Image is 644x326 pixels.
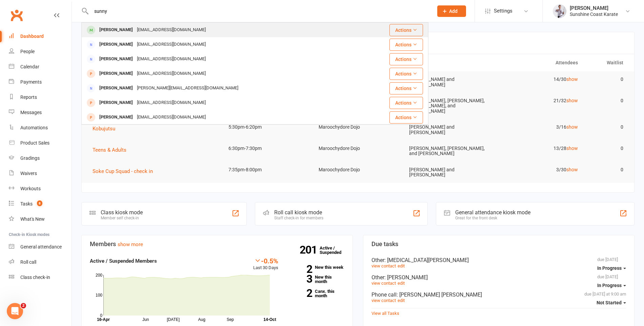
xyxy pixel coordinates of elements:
[597,279,626,291] button: In Progress
[403,119,494,140] td: [PERSON_NAME] and [PERSON_NAME]
[494,54,584,71] th: Attendees
[313,162,403,178] td: Maroochydore Dojo
[20,216,45,222] div: What's New
[397,291,482,298] span: : [PERSON_NAME] [PERSON_NAME]
[90,241,344,247] h3: Members
[222,119,313,135] td: 5:30pm-6:20pm
[222,140,313,156] td: 6:30pm-7:30pm
[384,257,469,263] span: : [MEDICAL_DATA][PERSON_NAME]
[389,111,423,124] button: Actions
[313,140,403,156] td: Maroochydore Dojo
[389,97,423,109] button: Actions
[597,283,622,288] span: In Progress
[584,71,629,87] td: 0
[20,34,44,39] div: Dashboard
[389,82,423,94] button: Actions
[9,239,72,255] a: General attendance kiosk mode
[20,244,62,249] div: General attendance
[20,140,49,146] div: Product Sales
[288,289,344,298] a: 2Canx. this month
[135,54,208,64] div: [EMAIL_ADDRESS][DOMAIN_NAME]
[274,209,323,216] div: Roll call kiosk mode
[584,162,629,178] td: 0
[135,83,240,93] div: [PERSON_NAME][EMAIL_ADDRESS][DOMAIN_NAME]
[135,98,208,108] div: [EMAIL_ADDRESS][DOMAIN_NAME]
[566,167,578,172] a: show
[135,112,208,122] div: [EMAIL_ADDRESS][DOMAIN_NAME]
[20,94,37,100] div: Reports
[371,298,396,303] a: view contact
[9,135,72,151] a: Product Sales
[9,212,72,227] a: What's New
[437,5,466,17] button: Add
[8,7,25,24] a: Clubworx
[90,258,157,264] strong: Active / Suspended Members
[89,6,428,16] input: Search...
[118,241,143,247] a: show more
[494,71,584,87] td: 14/30
[389,39,423,51] button: Actions
[222,162,313,178] td: 7:35pm-8:00pm
[20,110,42,115] div: Messages
[371,281,396,286] a: view contact
[403,162,494,183] td: [PERSON_NAME] and [PERSON_NAME]
[389,53,423,65] button: Actions
[7,303,23,319] iframe: Intercom live chat
[93,146,131,154] button: Teens & Adults
[597,297,626,309] button: Not Started
[20,275,50,280] div: Class check-in
[403,54,494,71] th: Trainer
[93,125,120,133] button: Kobujutsu
[9,59,72,74] a: Calendar
[449,8,458,14] span: Add
[93,167,158,175] button: Soke Cup Squad - check in
[403,71,494,93] td: [PERSON_NAME] and [PERSON_NAME]
[570,5,618,11] div: [PERSON_NAME]
[9,90,72,105] a: Reports
[371,257,626,263] div: Other
[97,112,135,122] div: [PERSON_NAME]
[371,263,396,268] a: view contact
[20,125,48,130] div: Automations
[584,54,629,71] th: Waitlist
[101,209,143,216] div: Class kiosk mode
[455,209,530,216] div: General attendance kiosk mode
[9,151,72,166] a: Gradings
[371,274,626,281] div: Other
[570,11,618,17] div: Sunshine Coast Karate
[93,168,153,174] span: Soke Cup Squad - check in
[584,93,629,109] td: 0
[398,281,405,286] a: edit
[398,263,405,268] a: edit
[9,196,72,212] a: Tasks 8
[288,274,312,284] strong: 3
[135,69,208,79] div: [EMAIL_ADDRESS][DOMAIN_NAME]
[9,44,72,59] a: People
[135,25,208,35] div: [EMAIL_ADDRESS][DOMAIN_NAME]
[313,119,403,135] td: Maroochydore Dojo
[97,98,135,108] div: [PERSON_NAME]
[135,40,208,49] div: [EMAIL_ADDRESS][DOMAIN_NAME]
[97,25,135,35] div: [PERSON_NAME]
[101,216,143,220] div: Member self check-in
[97,69,135,79] div: [PERSON_NAME]
[288,275,344,284] a: 3New this month
[320,241,349,260] a: 201Active / Suspended
[21,303,26,308] span: 2
[494,119,584,135] td: 3/16
[455,216,530,220] div: Great for the front desk
[93,126,115,132] span: Kobujutsu
[371,291,626,298] div: Phone call
[288,264,312,274] strong: 2
[288,288,312,298] strong: 2
[20,49,35,54] div: People
[9,29,72,44] a: Dashboard
[398,298,405,303] a: edit
[20,201,33,207] div: Tasks
[494,3,512,19] span: Settings
[566,77,578,82] a: show
[566,146,578,151] a: show
[9,270,72,285] a: Class kiosk mode
[597,300,622,305] span: Not Started
[597,262,626,274] button: In Progress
